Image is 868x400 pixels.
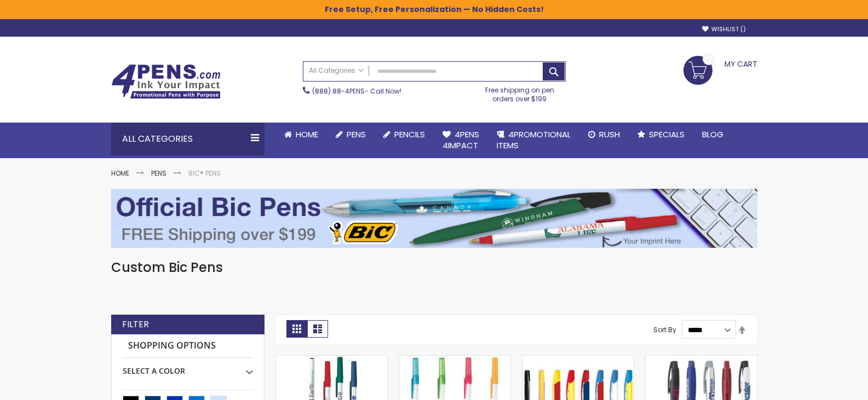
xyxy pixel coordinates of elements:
span: Blog [702,129,723,140]
label: Sort By [653,325,676,334]
strong: Grid [286,320,307,338]
a: Home [275,123,327,147]
a: 4PROMOTIONALITEMS [488,123,579,158]
a: Rush [579,123,629,147]
a: Pens [327,123,375,147]
img: 4Pens Custom Pens and Promotional Products [111,64,221,99]
span: All Categories [309,66,364,75]
h1: Custom Bic Pens [111,259,757,276]
a: BIC® Ecolutions® Round Stic® Pen [276,355,387,364]
a: Wishlist [702,25,746,33]
span: 4PROMOTIONAL ITEMS [497,129,571,151]
span: Rush [599,129,620,140]
a: 4Pens4impact [434,123,488,158]
div: Free shipping on pen orders over $199 [474,82,566,103]
strong: Filter [122,318,149,331]
span: Specials [649,129,685,140]
span: 4Pens 4impact [442,129,479,151]
span: Pens [347,129,366,140]
span: Home [296,129,318,140]
img: BIC® Pens [111,189,757,248]
a: Pens [151,169,166,178]
a: Souvenir® Lyric Pen [646,355,757,364]
a: BIC® Round Stic Ice Pen [399,355,510,364]
a: All Categories [303,62,369,80]
div: Select A Color [123,358,253,376]
div: All Categories [111,123,265,155]
a: Blog [693,123,732,147]
a: Pencils [375,123,434,147]
strong: Shopping Options [123,334,253,358]
strong: BIC® Pens [188,169,221,178]
span: Pencils [394,129,425,140]
a: Specials [629,123,693,147]
a: (888) 88-4PENS [312,86,365,96]
span: - Call Now! [312,86,401,96]
a: BIC® Media Clic™ Pen [522,355,634,364]
a: Home [111,169,129,178]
